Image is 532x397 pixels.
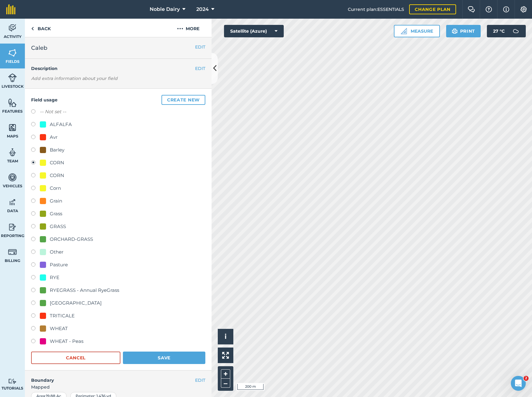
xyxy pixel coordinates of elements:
button: – [221,379,230,388]
em: Add extra information about your field [31,76,118,81]
img: svg+xml;base64,PD94bWwgdmVyc2lvbj0iMS4wIiBlbmNvZGluZz0idXRmLTgiPz4KPCEtLSBHZW5lcmF0b3I6IEFkb2JlIE... [8,198,17,207]
img: svg+xml;base64,PHN2ZyB4bWxucz0iaHR0cDovL3d3dy53My5vcmcvMjAwMC9zdmciIHdpZHRoPSIxNyIgaGVpZ2h0PSIxNy... [503,6,509,13]
div: GRASS [50,223,66,230]
div: CORN [50,159,64,166]
h4: Boundary [25,371,195,384]
div: WHEAT - Peas [50,338,83,345]
img: svg+xml;base64,PHN2ZyB4bWxucz0iaHR0cDovL3d3dy53My5vcmcvMjAwMC9zdmciIHdpZHRoPSI1NiIgaGVpZ2h0PSI2MC... [8,48,17,58]
img: svg+xml;base64,PHN2ZyB4bWxucz0iaHR0cDovL3d3dy53My5vcmcvMjAwMC9zdmciIHdpZHRoPSI1NiIgaGVpZ2h0PSI2MC... [8,98,17,107]
button: Cancel [31,352,120,364]
div: Grass [50,210,62,217]
span: 2 [524,376,529,381]
button: 27 °C [487,25,526,37]
div: RYE [50,274,59,281]
button: Satellite (Azure) [224,25,284,37]
div: RYEGRASS - Annual RyeGrass [50,287,119,294]
img: svg+xml;base64,PD94bWwgdmVyc2lvbj0iMS4wIiBlbmNvZGluZz0idXRmLTgiPz4KPCEtLSBHZW5lcmF0b3I6IEFkb2JlIE... [8,378,17,384]
button: i [218,329,233,344]
img: fieldmargin Logo [6,4,16,14]
div: Other [50,248,63,256]
button: EDIT [195,44,205,50]
a: Change plan [409,4,456,14]
span: 27 ° C [493,25,505,37]
img: svg+xml;base64,PHN2ZyB4bWxucz0iaHR0cDovL3d3dy53My5vcmcvMjAwMC9zdmciIHdpZHRoPSIxOSIgaGVpZ2h0PSIyNC... [452,27,458,35]
img: svg+xml;base64,PHN2ZyB4bWxucz0iaHR0cDovL3d3dy53My5vcmcvMjAwMC9zdmciIHdpZHRoPSI1NiIgaGVpZ2h0PSI2MC... [8,123,17,132]
a: Back [25,19,57,37]
div: CORN [50,172,64,179]
button: EDIT [195,65,205,72]
img: svg+xml;base64,PD94bWwgdmVyc2lvbj0iMS4wIiBlbmNvZGluZz0idXRmLTgiPz4KPCEtLSBHZW5lcmF0b3I6IEFkb2JlIE... [8,148,17,157]
img: A question mark icon [485,6,492,12]
iframe: Intercom live chat [511,376,526,391]
span: Mapped [25,384,212,390]
img: Two speech bubbles overlapping with the left bubble in the forefront [468,6,475,12]
button: More [165,19,212,37]
img: Ruler icon [401,28,407,34]
button: Print [446,25,481,37]
img: svg+xml;base64,PD94bWwgdmVyc2lvbj0iMS4wIiBlbmNvZGluZz0idXRmLTgiPz4KPCEtLSBHZW5lcmF0b3I6IEFkb2JlIE... [510,25,522,37]
div: Avr [50,133,58,141]
h4: Description [31,65,205,72]
img: svg+xml;base64,PD94bWwgdmVyc2lvbj0iMS4wIiBlbmNvZGluZz0idXRmLTgiPz4KPCEtLSBHZW5lcmF0b3I6IEFkb2JlIE... [8,23,17,33]
img: svg+xml;base64,PHN2ZyB4bWxucz0iaHR0cDovL3d3dy53My5vcmcvMjAwMC9zdmciIHdpZHRoPSI5IiBoZWlnaHQ9IjI0Ii... [31,25,34,32]
div: TRITICALE [50,312,75,320]
img: A cog icon [520,6,527,12]
div: [GEOGRAPHIC_DATA] [50,299,102,307]
span: i [225,333,226,340]
span: Caleb [31,44,47,52]
img: svg+xml;base64,PD94bWwgdmVyc2lvbj0iMS4wIiBlbmNvZGluZz0idXRmLTgiPz4KPCEtLSBHZW5lcmF0b3I6IEFkb2JlIE... [8,173,17,182]
span: Noble Dairy [150,6,180,13]
img: svg+xml;base64,PD94bWwgdmVyc2lvbj0iMS4wIiBlbmNvZGluZz0idXRmLTgiPz4KPCEtLSBHZW5lcmF0b3I6IEFkb2JlIE... [8,222,17,232]
img: svg+xml;base64,PD94bWwgdmVyc2lvbj0iMS4wIiBlbmNvZGluZz0idXRmLTgiPz4KPCEtLSBHZW5lcmF0b3I6IEFkb2JlIE... [8,247,17,257]
span: 2024 [196,6,209,13]
div: Corn [50,184,61,192]
div: Barley [50,146,64,154]
img: svg+xml;base64,PHN2ZyB4bWxucz0iaHR0cDovL3d3dy53My5vcmcvMjAwMC9zdmciIHdpZHRoPSIyMCIgaGVpZ2h0PSIyNC... [177,25,183,32]
h4: Field usage [31,95,205,105]
div: Grain [50,197,62,205]
img: Four arrows, one pointing top left, one top right, one bottom right and the last bottom left [222,352,229,359]
div: Pasture [50,261,68,269]
div: ORCHARD-GRASS [50,236,93,243]
button: Save [123,352,205,364]
label: -- Not set -- [40,108,66,115]
button: EDIT [195,377,205,384]
button: Create new [161,95,205,105]
div: ALFALFA [50,121,72,128]
button: + [221,369,230,379]
button: Measure [394,25,440,37]
div: WHEAT [50,325,68,332]
span: Current plan : ESSENTIALS [348,6,404,13]
img: svg+xml;base64,PD94bWwgdmVyc2lvbj0iMS4wIiBlbmNvZGluZz0idXRmLTgiPz4KPCEtLSBHZW5lcmF0b3I6IEFkb2JlIE... [8,73,17,82]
